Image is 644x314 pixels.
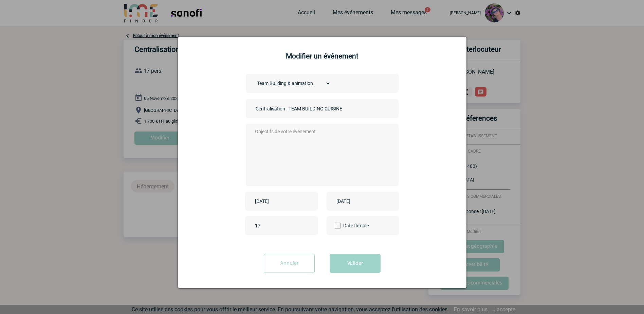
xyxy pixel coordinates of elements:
[335,197,382,206] input: Date de fin
[335,216,358,235] label: Date flexible
[264,254,315,273] input: Annuler
[254,104,349,113] input: Nom de l'événement
[253,221,317,230] input: Nombre de participants
[330,254,381,273] button: Valider
[253,197,300,206] input: Date de début
[186,52,458,60] h2: Modifier un événement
